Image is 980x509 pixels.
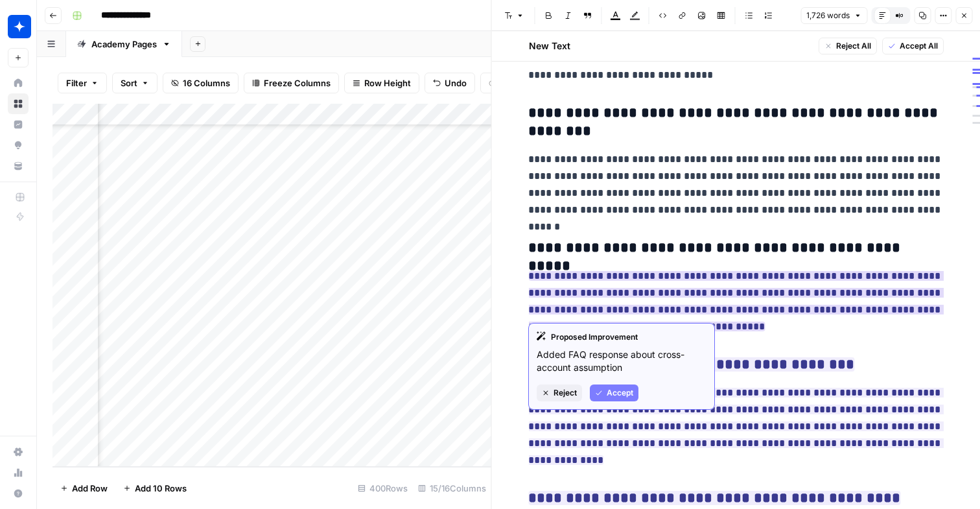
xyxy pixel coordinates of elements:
a: Opportunities [8,135,29,156]
a: Settings [8,442,29,462]
a: Your Data [8,156,29,176]
button: Sort [112,73,157,93]
a: Home [8,73,29,93]
span: Row Height [364,77,411,89]
button: Add 10 Rows [115,478,194,499]
button: Undo [425,73,475,93]
button: 16 Columns [163,73,239,93]
button: Filter [58,73,107,93]
button: Freeze Columns [244,73,339,93]
h2: New Text [528,40,570,53]
span: Reject [554,387,577,399]
button: Add Row [52,478,115,499]
button: Accept [590,385,638,401]
button: Reject All [818,38,876,54]
p: Added FAQ response about cross-account assumption [537,348,706,374]
button: Reject [537,385,582,401]
span: 1,726 words [806,10,850,21]
span: Add Row [72,482,108,495]
span: Reject All [835,40,870,52]
a: Insights [8,114,29,135]
button: Help + Support [8,483,29,504]
div: Academy Pages [91,38,157,51]
a: Usage [8,462,29,483]
span: Sort [121,77,137,89]
span: Filter [66,77,87,89]
button: Row Height [344,73,419,93]
span: Accept [607,387,633,399]
div: Proposed Improvement [537,331,706,343]
a: Browse [8,93,29,114]
span: Accept All [899,40,937,52]
span: Freeze Columns [264,77,331,89]
span: 16 Columns [183,77,230,89]
div: 15/16 Columns [413,478,491,499]
span: Undo [445,77,467,89]
div: 400 Rows [353,478,413,499]
button: 1,726 words [800,7,867,24]
button: Workspace: Wiz [8,10,29,43]
button: Accept All [881,38,943,54]
span: Add 10 Rows [135,482,187,495]
a: Academy Pages [66,31,182,57]
img: Wiz Logo [8,15,31,38]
